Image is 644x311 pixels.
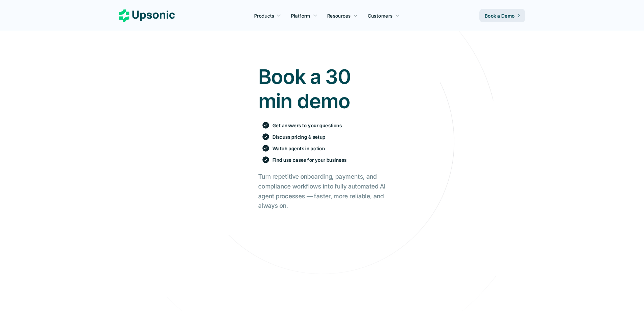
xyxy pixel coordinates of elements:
[327,12,351,19] p: Resources
[272,145,325,152] p: Watch agents in action
[258,64,386,113] h1: Book a 30 min demo
[272,133,326,140] p: Discuss pricing & setup
[479,9,525,22] a: Book a Demo
[250,9,285,22] a: Products
[254,12,274,19] p: Products
[368,12,393,19] p: Customers
[291,12,310,19] p: Platform
[485,12,515,19] p: Book a Demo
[272,122,342,129] p: Get answers to your questions
[258,172,386,211] h2: Turn repetitive onboarding, payments, and compliance workflows into fully automated AI agent proc...
[272,156,347,163] p: Find use cases for your business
